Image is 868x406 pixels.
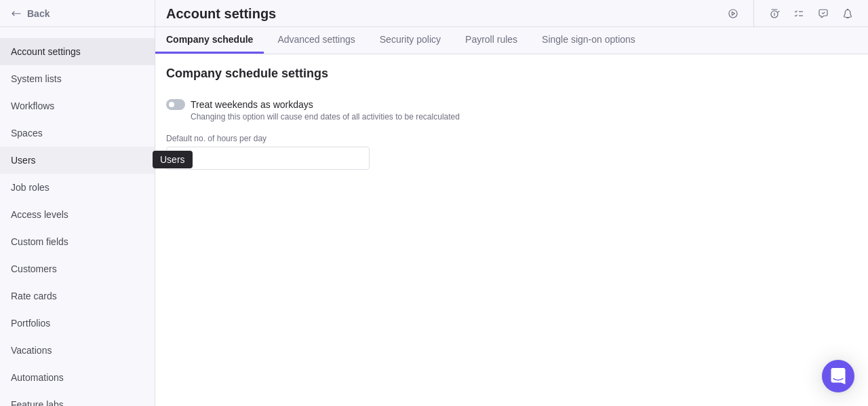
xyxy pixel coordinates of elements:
div: Default no. of hours per day [166,133,370,147]
span: Start timer [724,4,743,23]
span: Workflows [11,99,144,113]
span: Payroll rules [465,33,517,46]
div: Open Intercom Messenger [822,360,854,392]
span: Changing this option will cause end dates of all activities to be recalculated [191,111,460,122]
a: Payroll rules [454,27,528,54]
a: Single sign-on options [531,27,646,54]
span: Single sign-on options [542,33,635,46]
a: Notifications [838,10,857,21]
span: Security policy [380,33,441,46]
a: My assignments [789,10,808,21]
input: Default no. of hours per day [166,147,370,170]
span: Job roles [11,181,144,194]
a: Company schedule [155,27,264,54]
span: Advanced settings [277,33,355,46]
span: Access levels [11,208,144,221]
span: Rate cards [11,289,144,303]
span: System lists [11,72,144,86]
a: Security policy [369,27,452,54]
span: Users [11,153,144,167]
h3: Company schedule settings [166,65,328,81]
a: Time logs [765,10,784,21]
span: Portfolios [11,316,144,330]
span: Company schedule [166,33,253,46]
span: Automations [11,371,144,384]
span: Time logs [765,4,784,23]
span: Notifications [838,4,857,23]
a: Approval requests [814,10,833,21]
div: Users [159,154,186,165]
span: Account settings [11,45,144,58]
span: Back [27,7,149,20]
span: My assignments [789,4,808,23]
span: Custom fields [11,235,144,248]
span: Approval requests [814,4,833,23]
span: Spaces [11,126,144,140]
span: Vacations [11,344,144,357]
span: Customers [11,262,144,276]
span: Treat weekends as workdays [191,98,460,111]
a: Advanced settings [267,27,366,54]
h2: Account settings [166,4,276,23]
